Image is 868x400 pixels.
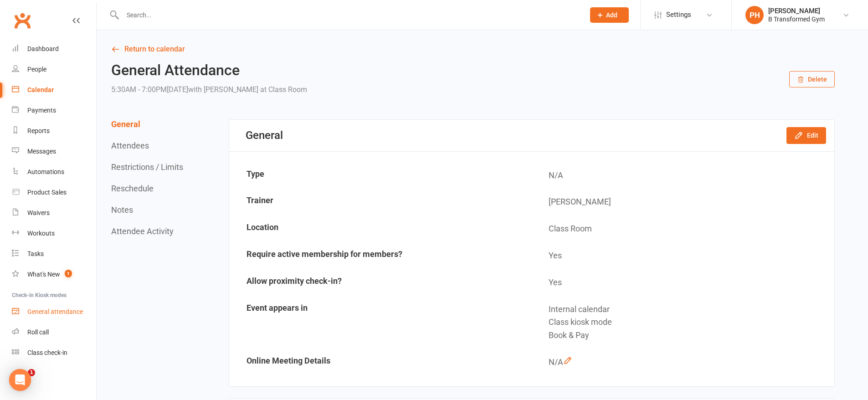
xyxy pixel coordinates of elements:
td: Class Room [532,216,833,242]
button: Reschedule [111,184,154,193]
a: Product Sales [12,182,96,203]
td: Type [230,163,531,189]
span: Settings [666,5,691,25]
button: Attendees [111,141,149,150]
div: Waivers [27,209,50,216]
button: Restrictions / Limits [111,162,183,172]
div: Payments [27,107,56,114]
td: Yes [532,270,833,296]
a: Return to calendar [111,43,835,56]
div: Class kiosk mode [549,316,827,329]
div: Dashboard [27,45,59,52]
div: General attendance [27,308,83,315]
td: Event appears in [230,297,531,349]
button: Attendee Activity [111,226,174,236]
div: Product Sales [27,189,67,196]
td: Require active membership for members? [230,243,531,269]
span: Add [606,11,617,19]
div: Tasks [27,250,44,257]
td: Online Meeting Details [230,349,531,375]
div: Calendar [27,86,54,93]
a: Automations [12,162,96,182]
td: [PERSON_NAME] [532,189,833,215]
div: Automations [27,168,64,175]
div: 5:30AM - 7:00PM[DATE] [111,83,307,96]
td: Trainer [230,189,531,215]
a: Roll call [12,322,96,343]
span: 1 [28,369,35,376]
div: Open Intercom Messenger [9,369,31,391]
div: Class check-in [27,349,67,356]
a: Waivers [12,203,96,223]
div: [PERSON_NAME] [768,7,825,15]
a: Tasks [12,244,96,264]
a: Messages [12,141,96,162]
input: Search... [120,9,578,21]
div: N/A [549,356,827,369]
td: Location [230,216,531,242]
a: People [12,59,96,80]
button: Delete [789,71,835,87]
button: Add [590,7,629,23]
div: Book & Pay [549,329,827,342]
div: General [246,129,283,142]
td: N/A [532,163,833,189]
a: Calendar [12,80,96,100]
h2: General Attendance [111,62,307,78]
a: Reports [12,121,96,141]
a: Workouts [12,223,96,244]
div: PH [745,6,764,24]
div: Roll call [27,328,49,336]
div: Workouts [27,230,55,237]
span: 1 [65,270,72,277]
div: Reports [27,127,50,134]
a: Class kiosk mode [12,343,96,363]
div: Messages [27,148,56,155]
button: Notes [111,205,133,215]
a: General attendance kiosk mode [12,302,96,322]
a: Clubworx [11,9,34,32]
div: People [27,66,46,73]
div: B Transformed Gym [768,15,825,23]
td: Allow proximity check-in? [230,270,531,296]
td: Yes [532,243,833,269]
div: What's New [27,271,60,278]
a: Dashboard [12,39,96,59]
button: General [111,119,140,129]
a: Payments [12,100,96,121]
div: Internal calendar [549,303,827,316]
button: Edit [786,127,826,144]
span: with [PERSON_NAME] [188,85,258,94]
a: What's New1 [12,264,96,285]
span: at Class Room [260,85,307,94]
